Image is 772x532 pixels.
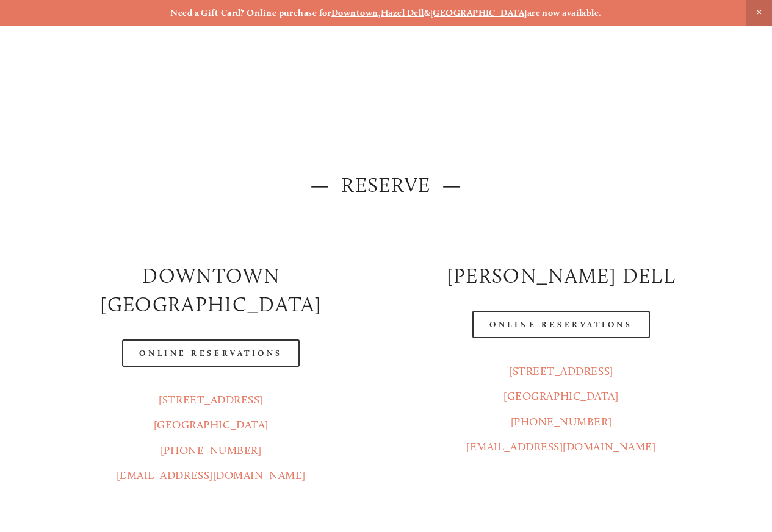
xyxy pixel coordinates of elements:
h2: [PERSON_NAME] DELL [397,261,726,290]
a: Online Reservations [472,311,649,338]
a: [EMAIL_ADDRESS][DOMAIN_NAME] [117,469,306,482]
a: [PHONE_NUMBER] [161,444,262,457]
a: Hazel Dell [381,7,424,18]
a: [STREET_ADDRESS] [509,364,613,378]
h2: Downtown [GEOGRAPHIC_DATA] [46,261,376,319]
a: [GEOGRAPHIC_DATA] [430,7,527,18]
a: Online Reservations [122,339,299,367]
a: Downtown [331,7,378,18]
strong: Need a Gift Card? Online purchase for [170,7,331,18]
strong: & [424,7,430,18]
a: [PHONE_NUMBER] [511,415,612,428]
a: [GEOGRAPHIC_DATA] [503,389,618,403]
a: [GEOGRAPHIC_DATA] [154,418,269,431]
a: [EMAIL_ADDRESS][DOMAIN_NAME] [466,440,655,453]
strong: are now available. [527,7,602,18]
h2: — Reserve — [46,171,726,199]
strong: , [378,7,381,18]
a: [STREET_ADDRESS] [159,393,263,406]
